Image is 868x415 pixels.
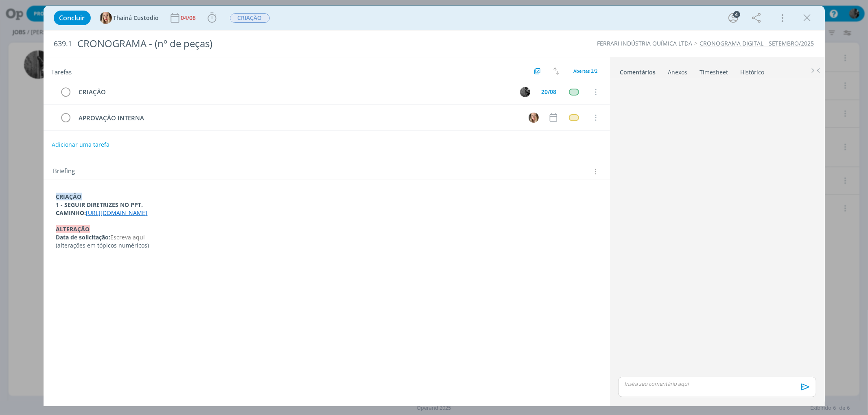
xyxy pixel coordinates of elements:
[597,39,693,47] a: FERRARI INDÚSTRIA QUÍMICA LTDA
[52,66,72,76] span: Tarefas
[700,65,729,76] a: Timesheet
[528,111,540,124] button: T
[86,209,148,217] a: [URL][DOMAIN_NAME]
[56,209,86,217] strong: CAMINHO:
[51,137,110,152] button: Adicionar uma tarefa
[100,12,159,24] button: TThainá Custodio
[668,68,688,76] div: Anexos
[574,68,598,74] span: Abertas 2/2
[56,193,82,200] strong: CRIAÇÃO
[59,15,85,21] span: Concluir
[727,11,740,24] button: 4
[56,241,597,250] p: (alterações em tópicos numéricos)
[56,225,90,233] strong: ALTERAÇÃO
[529,113,539,123] img: T
[181,15,198,21] div: 04/08
[44,6,825,406] div: dialog
[75,87,513,97] div: CRIAÇÃO
[520,87,530,97] img: P
[56,233,111,241] strong: Data de solicitação:
[100,12,112,24] img: T
[230,13,270,23] span: CRIAÇÃO
[111,233,145,241] span: Escreva aqui
[54,11,91,25] button: Concluir
[700,39,814,47] a: CRONOGRAMA DIGITAL - SETEMBRO/2025
[230,13,270,23] button: CRIAÇÃO
[620,65,656,76] a: Comentários
[56,201,143,209] strong: 1 - SEGUIR DIRETRIZES NO PPT.
[733,11,740,18] div: 4
[54,39,72,48] span: 639.1
[740,65,765,76] a: Histórico
[519,86,531,98] button: P
[74,34,494,54] div: CRONOGRAMA - (nº de peças)
[542,89,557,95] div: 20/08
[114,15,159,21] span: Thainá Custodio
[53,166,75,177] span: Briefing
[553,67,559,75] img: arrow-down-up.svg
[75,113,521,123] div: APROVAÇÃO INTERNA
